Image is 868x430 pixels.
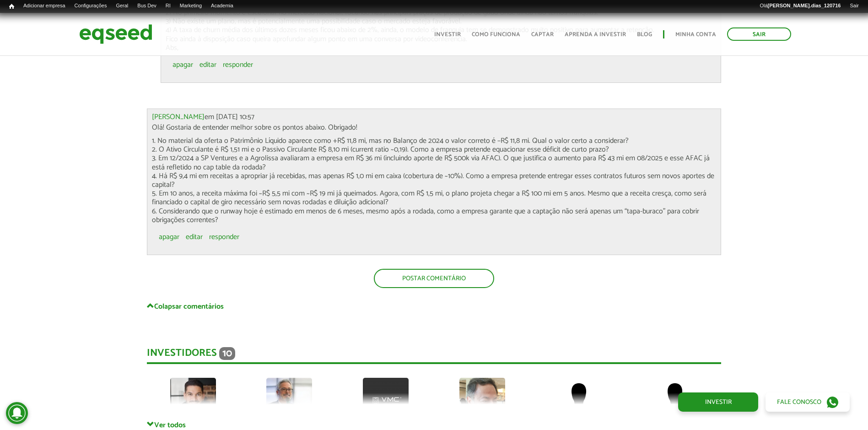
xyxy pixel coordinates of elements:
[556,378,602,424] img: default-user.png
[79,22,152,46] img: EqSeed
[147,302,721,310] a: Colapsar comentários
[434,32,461,38] a: Investir
[266,378,312,424] img: picture-112313-1743624016.jpg
[70,2,112,10] a: Configurações
[199,61,216,69] a: editar
[219,347,235,360] span: 10
[170,378,216,424] img: picture-72979-1750193488.jpg
[111,2,133,10] a: Geral
[175,2,206,10] a: Marketing
[363,378,409,424] img: picture-100036-1732821753.png
[9,3,14,10] span: Início
[223,61,253,69] a: responder
[727,27,791,41] a: Sair
[678,392,758,412] a: Investir
[186,234,203,241] a: editar
[147,420,721,429] a: Ver todos
[565,32,626,38] a: Aprenda a investir
[374,269,494,288] a: Postar comentário
[152,123,716,132] p: Olá! Gostaria de entender melhor sobre os pontos abaixo. Obrigado!
[159,234,179,241] a: apagar
[652,378,698,424] img: default-user.png
[152,136,716,224] p: 1. No material da oferta o Patrimônio Líquido aparece como +R$ 11,8 mi, mas no Balanço de 2024 o ...
[206,2,238,10] a: Academia
[845,2,863,10] a: Sair
[766,392,850,412] a: Fale conosco
[459,378,505,424] img: picture-112624-1716663541.png
[637,32,652,38] a: Blog
[472,32,520,38] a: Como funciona
[675,32,716,38] a: Minha conta
[19,2,70,10] a: Adicionar empresa
[768,3,841,8] strong: [PERSON_NAME].dias_120716
[147,347,721,364] div: Investidores
[152,114,205,121] a: [PERSON_NAME]
[161,2,175,10] a: RI
[755,2,845,10] a: Olá[PERSON_NAME].dias_120716
[173,61,193,69] a: apagar
[209,234,239,241] a: responder
[133,2,161,10] a: Bus Dev
[531,32,554,38] a: Captar
[152,111,254,123] span: em [DATE] 10:57
[5,2,19,11] a: Início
